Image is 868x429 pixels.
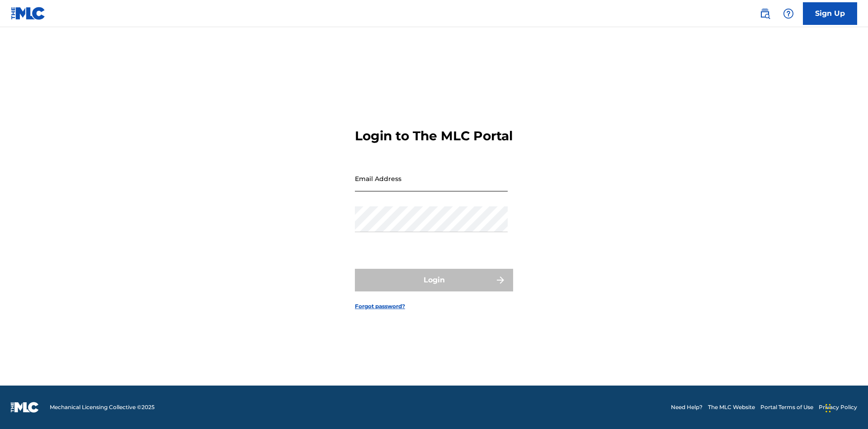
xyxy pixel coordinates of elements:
h3: Login to The MLC Portal [355,128,513,144]
img: logo [11,402,39,413]
img: search [759,8,770,19]
a: Forgot password? [355,302,405,310]
a: Portal Terms of Use [760,403,813,411]
iframe: Chat Widget [823,386,868,429]
span: Mechanical Licensing Collective © 2025 [50,403,155,411]
a: The MLC Website [708,403,755,411]
div: Help [779,5,797,23]
img: help [783,8,794,19]
a: Privacy Policy [819,403,857,411]
div: Drag [826,395,831,422]
a: Public Search [756,5,774,23]
a: Sign Up [803,2,857,25]
a: Need Help? [671,403,703,411]
img: MLC Logo [11,7,46,20]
